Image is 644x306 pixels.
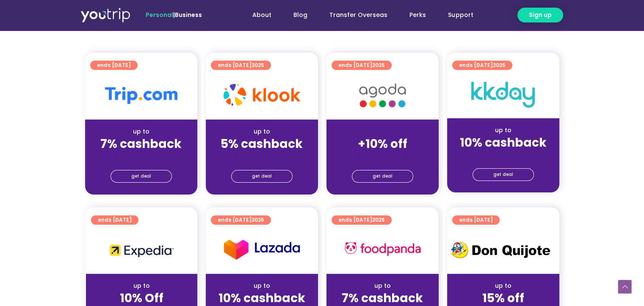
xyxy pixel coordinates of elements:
[529,11,552,19] span: Sign up
[459,61,506,70] span: ends [DATE]
[91,215,138,225] a: ends [DATE]
[93,281,191,290] div: up to
[493,61,506,69] span: 2025
[221,136,303,152] strong: 5% cashback
[98,215,132,225] span: ends [DATE]
[241,7,282,23] a: About
[213,127,311,136] div: up to
[218,61,264,70] span: ends [DATE]
[333,281,432,290] div: up to
[318,7,398,23] a: Transfer Overseas
[92,152,191,161] div: (for stays only)
[252,170,272,182] span: get deal
[211,215,271,225] a: ends [DATE]2025
[452,215,500,225] a: ends [DATE]
[146,11,202,19] span: |
[372,61,385,69] span: 2025
[252,216,264,223] span: 2025
[460,134,547,151] strong: 10% cashback
[92,127,191,136] div: up to
[213,152,311,161] div: (for stays only)
[398,7,437,23] a: Perks
[452,61,512,70] a: ends [DATE]2025
[111,170,172,183] a: get deal
[338,61,385,70] span: ends [DATE]
[437,7,484,23] a: Support
[90,61,138,70] a: ends [DATE]
[146,11,173,19] span: Personal
[218,215,264,225] span: ends [DATE]
[473,168,534,181] a: get deal
[100,136,182,152] strong: 7% cashback
[175,11,202,19] a: Business
[333,152,432,161] div: (for stays only)
[454,126,553,135] div: up to
[459,215,493,225] span: ends [DATE]
[493,169,513,181] span: get deal
[517,8,563,22] a: Sign up
[97,61,131,70] span: ends [DATE]
[282,7,318,23] a: Blog
[231,170,293,183] a: get deal
[332,215,392,225] a: ends [DATE]2025
[211,61,271,70] a: ends [DATE]2025
[372,216,385,223] span: 2025
[213,281,311,290] div: up to
[131,170,151,182] span: get deal
[338,215,385,225] span: ends [DATE]
[454,150,553,159] div: (for stays only)
[373,170,392,182] span: get deal
[252,61,264,69] span: 2025
[358,136,407,152] strong: +10% off
[454,281,553,290] div: up to
[352,170,413,183] a: get deal
[225,7,484,23] nav: Menu
[375,127,390,136] span: up to
[332,61,392,70] a: ends [DATE]2025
